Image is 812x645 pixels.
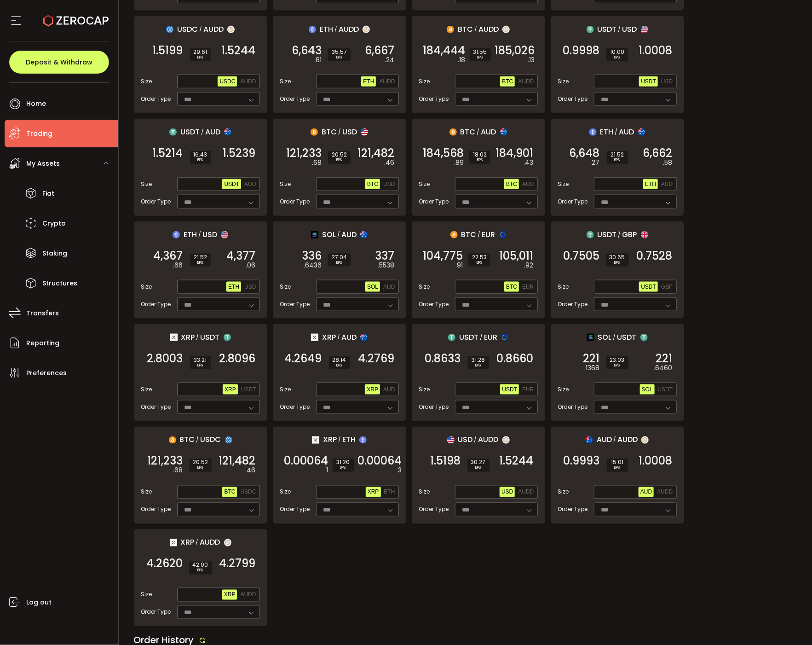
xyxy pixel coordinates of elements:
span: Order Type [141,403,171,411]
span: GBP [661,284,673,290]
span: USDC [219,78,235,85]
span: BTC [502,78,513,85]
button: ETH [382,487,397,497]
em: .89 [455,158,464,168]
span: AUD [522,181,534,187]
span: AUDD [339,23,359,35]
span: 221 [583,354,600,363]
img: eth_portfolio.svg [309,26,316,33]
em: / [474,25,477,34]
em: .43 [524,158,534,168]
span: AUD [619,126,634,138]
button: XRP [365,384,380,395]
span: USD [501,489,513,495]
span: 185,026 [495,46,535,55]
em: / [199,25,202,34]
span: EUR [522,386,534,393]
span: 6,648 [570,149,600,158]
span: Preferences [26,366,67,380]
img: btc_portfolio.svg [447,26,454,33]
i: BPS [472,260,487,266]
i: BPS [610,260,625,266]
span: AUD [341,229,357,240]
img: aud_portfolio.svg [586,436,593,444]
span: USD [202,229,217,240]
span: EUR [522,284,534,290]
span: Order Type [558,95,588,103]
span: AUDD [478,23,499,35]
em: / [477,128,480,136]
img: usdt_portfolio.svg [587,231,594,238]
span: AUDD [518,78,534,85]
span: USDT [641,78,656,85]
em: / [618,25,621,34]
span: AUD [244,181,256,187]
i: BPS [332,157,347,163]
span: 30.65 [610,255,625,260]
span: BTC [506,181,517,187]
span: 104,775 [423,251,463,261]
span: SOL [642,386,653,393]
span: Structures [42,277,77,290]
button: SOL [640,384,655,395]
span: BTC [458,23,473,35]
span: 22.53 [472,255,487,260]
img: zuPXiwguUFiBOIQyqLOiXsnnNitlx7q4LCwEbLHADjIpTka+Lip0HH8D0VTrd02z+wEAAAAASUVORK5CYII= [641,436,649,444]
span: 4.2769 [358,354,395,363]
em: .91 [456,261,463,270]
em: / [613,333,616,342]
button: USDT [639,282,658,292]
span: AUDD [240,592,256,598]
span: Order Type [419,300,449,308]
span: Order Type [280,403,310,411]
span: ETH [645,181,656,187]
button: USD [500,487,515,497]
span: Size [558,180,569,188]
span: 1.5244 [222,46,256,55]
em: .24 [385,55,395,65]
span: USDT [224,181,239,187]
span: USDT [201,331,220,343]
button: GBP [659,282,674,292]
img: zuPXiwguUFiBOIQyqLOiXsnnNitlx7q4LCwEbLHADjIpTka+Lip0HH8D0VTrd02z+wEAAAAASUVORK5CYII= [502,26,510,33]
span: Order Type [419,95,449,103]
span: 23.03 [610,357,625,363]
em: / [196,333,199,342]
span: Order Type [558,300,588,308]
button: BTC [504,282,519,292]
span: Crypto [42,217,66,230]
span: AUDD [379,78,395,85]
span: 16.43 [194,152,207,157]
img: aud_portfolio.svg [360,231,368,238]
em: .6460 [654,363,673,373]
span: XRP [181,331,195,343]
img: eth_portfolio.svg [359,436,367,444]
span: Deposit & Withdraw [26,59,92,65]
button: USDT [639,76,658,87]
span: 10.00 [610,49,624,55]
span: AUD [341,331,357,343]
span: AUDD [518,489,534,495]
img: usdt_portfolio.svg [640,334,648,341]
button: AUD [381,282,397,292]
img: gbp_portfolio.svg [641,231,648,238]
span: XRP [368,489,379,495]
iframe: Chat Widget [703,546,812,645]
img: btc_portfolio.svg [311,128,318,136]
span: 33.21 [194,357,207,363]
span: USDT [598,229,617,240]
span: USDC [177,23,198,35]
button: AUDD [238,590,258,600]
span: 184,444 [423,46,466,55]
button: AUD [639,487,654,497]
span: ETH [600,126,614,138]
em: .68 [312,158,322,168]
button: USD [381,179,397,189]
em: .18 [458,55,466,65]
span: Size [419,77,430,86]
img: usdt_portfolio.svg [448,334,455,341]
i: BPS [194,260,207,266]
span: 28.14 [333,357,346,363]
i: BPS [194,363,207,368]
span: ETH [228,284,239,290]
